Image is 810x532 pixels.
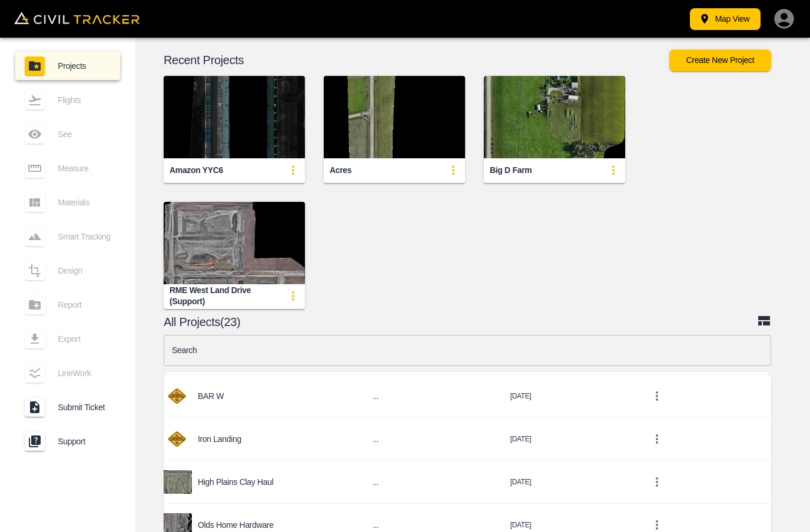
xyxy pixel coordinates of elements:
[501,461,636,504] td: [DATE]
[484,76,625,158] img: Big D Farm
[164,76,305,158] img: Amazon YYC6
[602,158,625,182] button: update-card-details
[161,384,192,408] img: project-image
[161,470,192,494] img: project-image
[281,284,305,308] button: update-card-details
[170,285,281,307] div: RME West Land Drive (Support)
[164,55,669,65] p: Recent Projects
[198,391,224,401] p: BAR W
[58,403,111,412] span: Submit Ticket
[281,158,305,182] button: update-card-details
[324,76,465,158] img: Acres
[669,49,771,71] button: Create New Project
[373,475,492,490] h6: ...
[164,202,305,284] img: RME West Land Drive (Support)
[690,8,761,30] button: Map View
[501,418,636,461] td: [DATE]
[490,165,532,176] div: Big D Farm
[330,165,351,176] div: Acres
[15,427,120,455] a: Support
[58,61,111,71] span: Projects
[198,477,273,487] p: High Plains Clay Haul
[15,393,120,421] a: Submit Ticket
[164,317,757,327] p: All Projects(23)
[58,437,111,446] span: Support
[501,375,636,418] td: [DATE]
[198,520,274,530] p: Olds Home Hardware
[198,434,241,444] p: Iron Landing
[15,52,120,80] a: Projects
[373,389,492,404] h6: ...
[373,432,492,447] h6: ...
[441,158,465,182] button: update-card-details
[170,165,223,176] div: Amazon YYC6
[14,12,140,25] img: Civil Tracker
[161,427,192,451] img: project-image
